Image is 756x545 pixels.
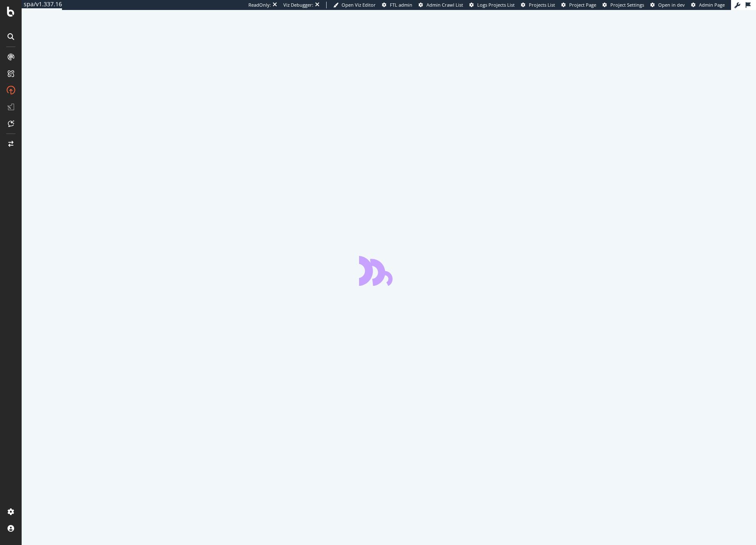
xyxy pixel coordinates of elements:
[390,2,412,8] span: FTL admin
[658,2,685,8] span: Open in dev
[569,2,596,8] span: Project Page
[477,2,515,8] span: Logs Projects List
[650,2,685,8] a: Open in dev
[691,2,725,8] a: Admin Page
[342,2,376,8] span: Open Viz Editor
[610,2,644,8] span: Project Settings
[469,2,515,8] a: Logs Projects List
[283,2,313,8] div: Viz Debugger:
[382,2,412,8] a: FTL admin
[602,2,644,8] a: Project Settings
[521,2,555,8] a: Projects List
[419,2,463,8] a: Admin Crawl List
[529,2,555,8] span: Projects List
[359,256,419,286] div: animation
[333,2,376,8] a: Open Viz Editor
[426,2,463,8] span: Admin Crawl List
[248,2,271,8] div: ReadOnly:
[561,2,596,8] a: Project Page
[699,2,725,8] span: Admin Page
